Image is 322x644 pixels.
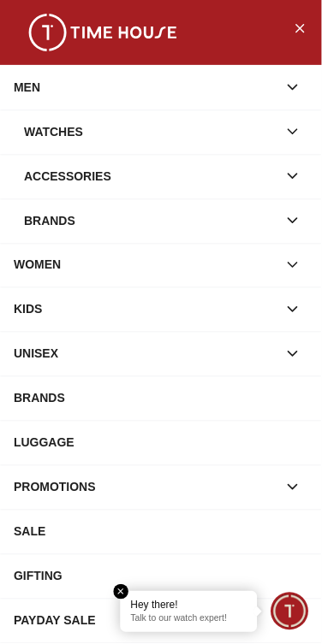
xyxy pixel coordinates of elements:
div: KIDS [14,294,277,325]
p: Talk to our watch expert! [131,614,247,626]
div: BRANDS [14,383,308,414]
div: Brands [24,205,277,236]
div: Accessories [24,161,277,192]
div: PROMOTIONS [14,472,277,503]
div: WOMEN [14,250,277,281]
div: LUGGAGE [14,428,308,458]
img: ... [17,14,188,51]
button: Close Menu [286,14,313,41]
div: Watches [24,116,277,147]
em: Close tooltip [114,585,129,600]
div: MEN [14,72,277,103]
div: Hey there! [131,599,247,612]
div: PAYDAY SALE [14,606,308,636]
div: UNISEX [14,339,277,369]
div: Chat Widget [271,594,309,631]
div: GIFTING [14,561,308,592]
div: SALE [14,517,308,547]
